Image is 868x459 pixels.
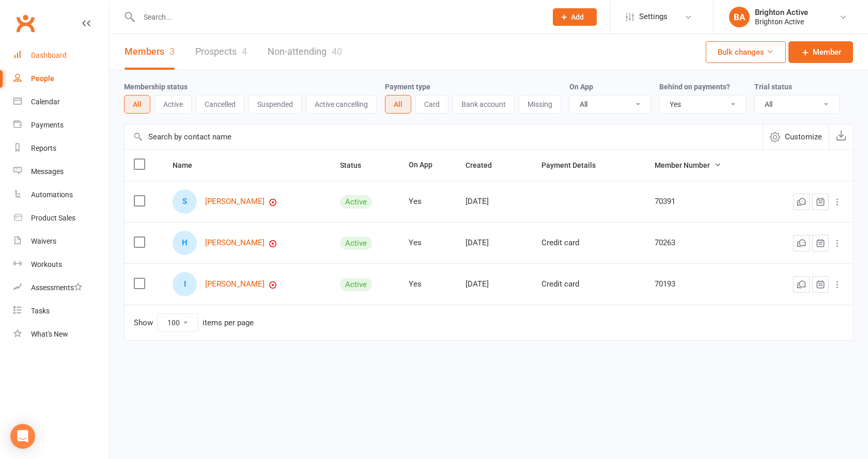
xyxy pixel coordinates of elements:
[136,10,539,24] input: Search...
[13,207,109,230] a: Product Sales
[13,253,109,276] a: Workouts
[124,95,150,114] button: All
[173,272,197,296] div: I
[306,95,377,114] button: Active cancelling
[466,239,523,247] div: [DATE]
[242,46,247,57] div: 4
[655,161,721,169] span: Member Number
[31,283,82,292] div: Assessments
[553,8,597,26] button: Add
[125,124,763,149] input: Search by contact name
[173,231,197,255] div: H
[340,195,372,209] div: Active
[31,74,54,83] div: People
[453,95,515,114] button: Bank account
[13,160,109,183] a: Messages
[655,197,751,206] div: 70391
[409,197,447,206] div: Yes
[340,161,373,169] span: Status
[785,131,822,143] span: Customize
[755,8,808,17] div: Brighton Active
[31,167,64,176] div: Messages
[13,44,109,67] a: Dashboard
[541,239,636,247] div: Credit card
[340,159,373,171] button: Status
[409,239,447,247] div: Yes
[205,239,265,247] a: [PERSON_NAME]
[409,280,447,289] div: Yes
[31,307,50,315] div: Tasks
[154,95,192,114] button: Active
[541,161,607,169] span: Payment Details
[173,161,204,169] span: Name
[13,90,109,114] a: Calendar
[10,424,35,449] div: Open Intercom Messenger
[466,159,503,171] button: Created
[706,41,786,63] button: Bulk changes
[31,98,60,106] div: Calendar
[31,330,68,338] div: What's New
[169,46,175,57] div: 3
[31,144,56,152] div: Reports
[205,280,265,289] a: [PERSON_NAME]
[659,83,730,91] label: Behind on payments?
[466,280,523,289] div: [DATE]
[125,34,175,70] a: Members3
[385,95,411,114] button: All
[571,13,584,21] span: Add
[13,67,109,90] a: People
[12,10,38,36] a: Clubworx
[196,95,244,114] button: Cancelled
[788,41,853,63] a: Member
[639,5,668,28] span: Settings
[754,83,792,91] label: Trial status
[31,51,67,59] div: Dashboard
[13,137,109,160] a: Reports
[124,83,188,91] label: Membership status
[249,95,302,114] button: Suspended
[31,214,75,222] div: Product Sales
[205,197,265,206] a: [PERSON_NAME]
[31,121,64,129] div: Payments
[13,299,109,323] a: Tasks
[13,230,109,253] a: Waivers
[173,159,204,171] button: Name
[399,150,456,181] th: On App
[655,159,721,171] button: Member Number
[13,323,109,346] a: What's New
[340,278,372,291] div: Active
[415,95,448,114] button: Card
[13,183,109,207] a: Automations
[569,83,593,91] label: On App
[541,159,607,171] button: Payment Details
[813,46,841,58] span: Member
[268,34,342,70] a: Non-attending40
[340,236,372,250] div: Active
[466,197,523,206] div: [DATE]
[31,260,62,268] div: Workouts
[763,124,829,149] button: Customize
[31,191,73,199] div: Automations
[729,7,750,27] div: BA
[655,280,751,289] div: 70193
[519,95,561,114] button: Missing
[541,280,636,289] div: Credit card
[332,46,342,57] div: 40
[31,237,56,245] div: Waivers
[755,17,808,26] div: Brighton Active
[385,83,430,91] label: Payment type
[195,34,247,70] a: Prospects4
[203,319,254,327] div: items per page
[13,276,109,299] a: Assessments
[13,114,109,137] a: Payments
[655,239,751,247] div: 70263
[466,161,503,169] span: Created
[173,189,197,214] div: S
[134,313,254,332] div: Show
